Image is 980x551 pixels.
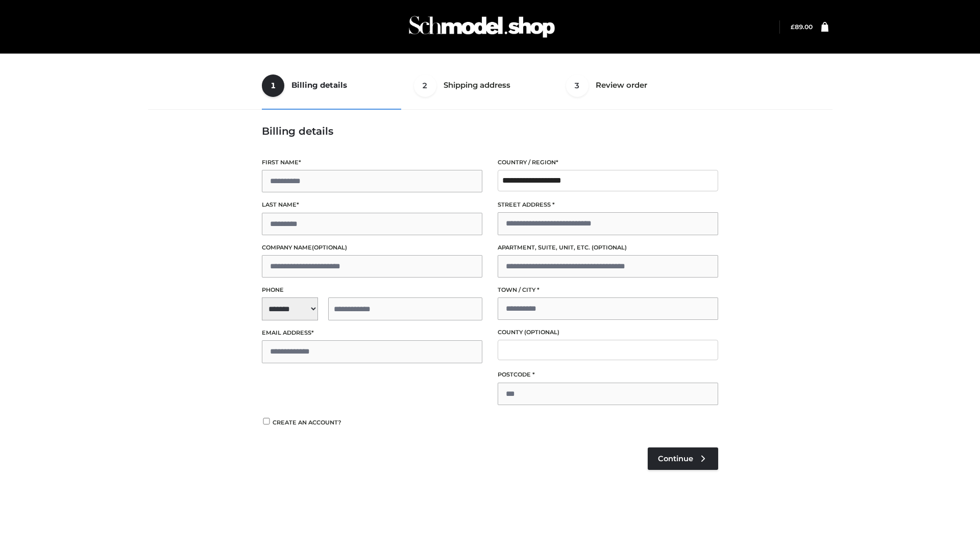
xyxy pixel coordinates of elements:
[592,244,627,251] span: (optional)
[262,243,482,253] label: Company name
[262,328,482,338] label: Email address
[498,328,718,337] label: County
[498,158,718,167] label: Country / Region
[405,7,558,47] img: Schmodel Admin 964
[273,419,341,426] span: Create an account?
[791,23,813,31] bdi: 89.00
[262,158,482,167] label: First name
[312,244,347,251] span: (optional)
[524,329,559,336] span: (optional)
[262,285,482,295] label: Phone
[262,418,271,424] input: Create an account?
[498,243,718,253] label: Apartment, suite, unit, etc.
[498,200,718,210] label: Street address
[791,23,795,31] span: £
[498,285,718,295] label: Town / City
[498,370,718,380] label: Postcode
[262,200,482,210] label: Last name
[648,447,718,470] a: Continue
[262,125,718,137] h3: Billing details
[791,23,813,31] a: £89.00
[658,454,693,463] span: Continue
